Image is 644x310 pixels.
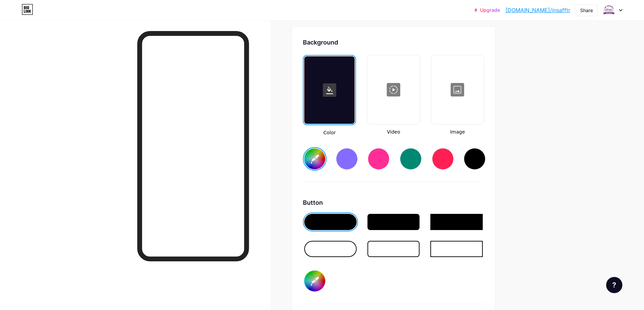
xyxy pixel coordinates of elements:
div: Button [303,198,484,207]
a: [DOMAIN_NAME]/insafftr [505,6,570,14]
div: Share [580,7,593,14]
img: insafftraveltours. kemaman [602,4,615,17]
a: Upgrade [474,7,500,13]
span: Color [303,129,356,136]
span: Image [431,129,484,136]
span: Video [367,129,420,136]
div: Background [303,38,484,47]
